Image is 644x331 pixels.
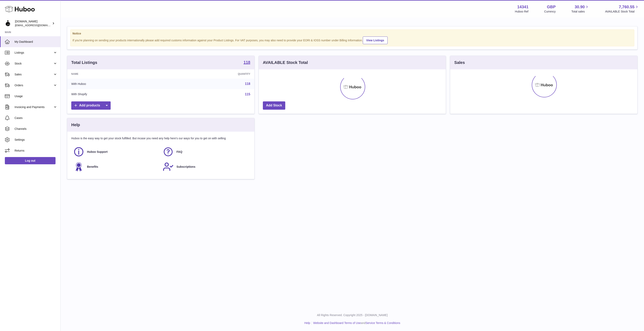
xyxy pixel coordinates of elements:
span: Usage [15,94,57,98]
a: FAQ [163,146,248,157]
div: If you're planning on sending your products internationally please add required customs informati... [72,36,632,44]
a: Service Terms & Conditions [366,321,400,325]
span: Channels [15,127,57,131]
p: Huboo is the easy way to get your stock fulfilled. But incase you need any help here's our ways f... [71,136,250,140]
a: 30.90 Total sales [571,4,589,14]
a: 118 [243,60,250,65]
a: Help [304,321,310,325]
h3: Total Listings [71,60,97,65]
span: My Dashboard [15,40,57,44]
strong: 118 [243,60,250,64]
li: and [312,321,400,325]
span: Huboo Support [87,150,108,154]
strong: Notice [72,32,632,35]
div: [DOMAIN_NAME] [15,20,51,27]
a: Add products [71,101,111,110]
span: Settings [15,138,57,142]
strong: 14341 [517,4,529,10]
h3: Help [71,122,80,128]
div: Currency [544,10,556,14]
img: internalAdmin-14341@internal.huboo.com [5,20,11,26]
a: View Listings [363,36,388,44]
span: 7,760.55 [619,4,635,10]
th: Name [67,69,168,79]
a: 7,760.55 AVAILABLE Stock Total [605,4,639,14]
p: All Rights Reserved. Copyright 2025 - [DOMAIN_NAME] [64,313,641,317]
span: Listings [15,51,53,55]
a: Subscriptions [163,161,248,172]
span: 30.90 [575,4,585,10]
span: Orders [15,83,53,87]
a: Website and Dashboard Terms of Use [313,321,361,325]
a: Benefits [73,161,159,172]
span: Invoicing and Payments [15,105,53,109]
h3: Sales [454,60,465,65]
td: With Shopify [67,89,168,100]
a: 118 [245,82,250,85]
span: Stock [15,62,53,66]
a: Huboo Support [73,146,159,157]
span: Cases [15,116,57,120]
strong: GBP [547,4,556,10]
td: With Huboo [67,79,168,89]
span: Subscriptions [176,165,195,169]
div: Huboo Ref [515,10,529,14]
span: Returns [15,149,57,153]
th: Quantity [168,69,254,79]
span: AVAILABLE Stock Total [605,10,639,14]
a: Add Stock [263,101,285,110]
span: Benefits [87,165,98,169]
span: FAQ [176,150,182,154]
span: [EMAIL_ADDRESS][DOMAIN_NAME] [15,24,59,27]
span: Sales [15,73,53,76]
a: 115 [245,93,250,96]
a: Log out [5,157,56,164]
h3: AVAILABLE Stock Total [263,60,308,65]
span: Total sales [571,10,589,14]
